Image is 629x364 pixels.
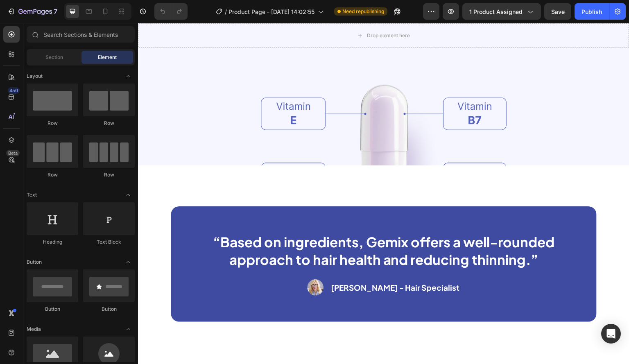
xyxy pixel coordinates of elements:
span: Element [98,54,117,61]
div: Row [83,120,135,127]
span: Text [27,191,37,199]
p: [PERSON_NAME] - Hair Specialist [193,260,321,270]
p: 7 [54,7,57,16]
img: gempages_586367693435699997-4803e6bd-499f-4316-b10f-034cd2af6cda.png [169,256,186,273]
div: Publish [581,7,602,16]
span: Button [27,258,42,266]
span: Toggle open [122,323,135,336]
span: Toggle open [122,255,135,269]
span: 1 product assigned [469,7,523,16]
span: Section [45,54,63,61]
button: 1 product assigned [462,3,541,20]
div: Row [83,171,135,179]
div: Button [27,305,78,313]
button: Save [544,3,571,20]
div: Heading [27,238,78,246]
h2: How to use [33,335,459,358]
div: 450 [8,87,20,94]
span: Product Page - [DATE] 14:02:55 [229,7,314,16]
span: Media [27,326,41,333]
div: Open Intercom Messenger [601,324,621,344]
button: 7 [3,3,61,20]
div: Text Block [83,238,135,246]
div: Beta [6,150,20,156]
span: Save [551,8,565,15]
button: Publish [575,3,609,20]
span: Toggle open [122,188,135,201]
div: Undo/Redo [154,3,188,20]
div: Button [83,305,135,313]
iframe: Design area [138,23,629,364]
span: Toggle open [122,70,135,83]
input: Search Sections & Elements [27,26,135,43]
div: Row [27,120,78,127]
span: / [225,7,227,16]
div: Row [27,171,78,179]
span: Layout [27,72,43,80]
span: Need republishing [342,8,384,15]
